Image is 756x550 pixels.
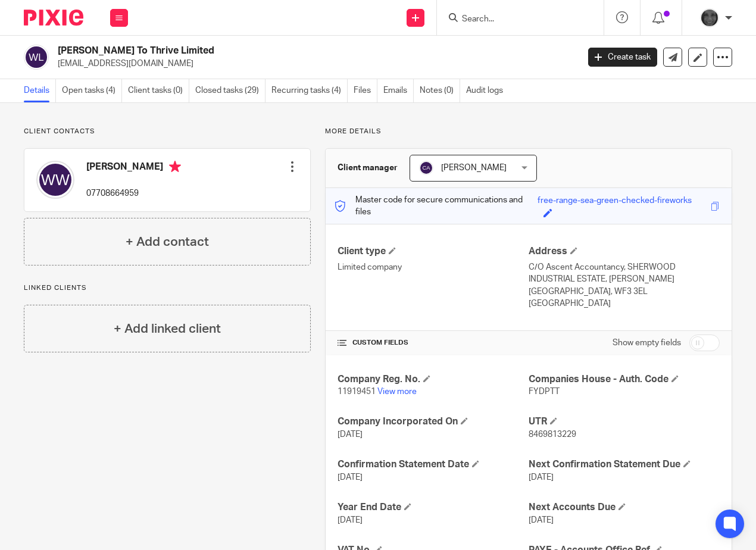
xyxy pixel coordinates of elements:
[529,516,554,524] span: [DATE]
[36,161,74,199] img: svg%3E
[126,233,209,251] h4: + Add contact
[58,58,570,70] p: [EMAIL_ADDRESS][DOMAIN_NAME]
[58,45,468,57] h2: [PERSON_NAME] To Thrive Limited
[338,458,529,471] h4: Confirmation Statement Date
[529,387,560,396] span: FYDPTT
[24,127,311,136] p: Client contacts
[114,320,221,338] h4: + Add linked client
[529,430,576,439] span: 8469813229
[529,458,720,471] h4: Next Confirmation Statement Due
[62,79,122,102] a: Open tasks (4)
[86,187,181,199] p: 07708664959
[538,195,692,208] div: free-range-sea-green-checked-fireworks
[419,161,433,175] img: svg%3E
[529,473,554,482] span: [DATE]
[338,245,529,258] h4: Client type
[338,473,363,482] span: [DATE]
[613,337,681,349] label: Show empty fields
[325,127,732,136] p: More details
[529,286,720,298] p: [GEOGRAPHIC_DATA], WF3 3EL
[338,373,529,386] h4: Company Reg. No.
[461,14,568,25] input: Search
[271,79,348,102] a: Recurring tasks (4)
[338,162,398,174] h3: Client manager
[169,161,181,173] i: Primary
[529,261,720,286] p: C/O Ascent Accountancy, SHERWOOD INDUSTRIAL ESTATE, [PERSON_NAME]
[529,245,720,258] h4: Address
[24,79,56,102] a: Details
[86,161,181,176] h4: [PERSON_NAME]
[700,8,719,27] img: Snapchat-1387757528.jpg
[529,298,720,310] p: [GEOGRAPHIC_DATA]
[529,373,720,386] h4: Companies House - Auth. Code
[420,79,460,102] a: Notes (0)
[338,387,376,396] span: 11919451
[338,501,529,514] h4: Year End Date
[377,387,417,396] a: View more
[24,283,311,293] p: Linked clients
[529,415,720,428] h4: UTR
[466,79,509,102] a: Audit logs
[24,45,49,70] img: svg%3E
[529,501,720,514] h4: Next Accounts Due
[338,261,529,273] p: Limited company
[338,415,529,428] h4: Company Incorporated On
[335,194,538,218] p: Master code for secure communications and files
[441,164,507,172] span: [PERSON_NAME]
[383,79,414,102] a: Emails
[195,79,265,102] a: Closed tasks (29)
[338,516,363,524] span: [DATE]
[588,48,657,67] a: Create task
[338,338,529,348] h4: CUSTOM FIELDS
[24,10,83,26] img: Pixie
[354,79,377,102] a: Files
[338,430,363,439] span: [DATE]
[128,79,189,102] a: Client tasks (0)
